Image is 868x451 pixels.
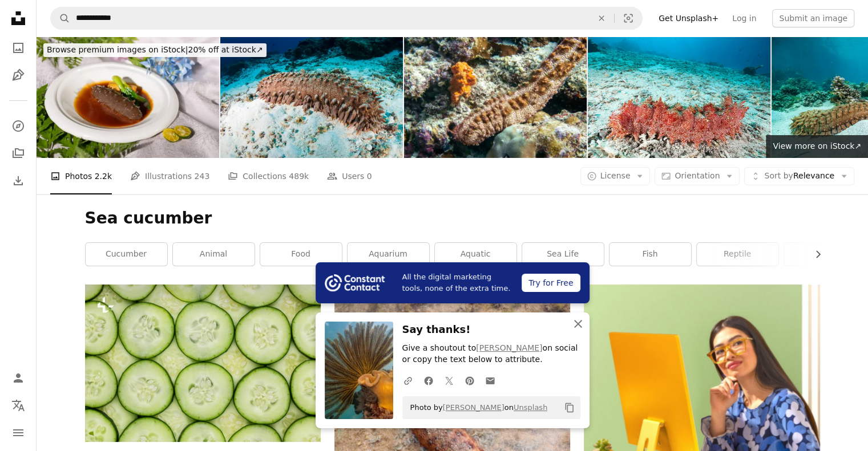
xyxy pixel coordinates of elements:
[652,9,725,27] a: Get Unsplash+
[522,243,604,266] a: sea life
[37,36,219,158] img: Chinese cuisine with sea cucumber served on a white plate
[480,369,500,392] a: Share over email
[435,243,516,266] a: aquatic
[609,243,691,266] a: fish
[130,158,209,194] a: Illustrations 243
[772,9,854,27] button: Submit an image
[289,170,309,182] span: 489k
[7,169,30,192] a: Download History
[85,208,820,229] h1: Sea cucumber
[7,142,30,165] a: Collections
[580,167,651,185] button: License
[402,322,580,338] h3: Say thanks!
[50,7,643,30] form: Find visuals sitewide
[744,167,854,185] button: Sort byRelevance
[47,45,188,54] span: Browse premium images on iStock |
[7,36,30,59] a: Photos
[195,170,210,182] span: 243
[766,135,868,158] a: View more on iStock↗
[418,369,439,392] a: Share on Facebook
[51,7,70,29] button: Search Unsplash
[764,170,834,182] span: Relevance
[7,64,30,87] a: Illustrations
[476,343,542,352] a: [PERSON_NAME]
[459,369,480,392] a: Share on Pinterest
[522,274,580,292] div: Try for Free
[7,367,30,389] a: Log in / Sign up
[325,274,385,291] img: file-1754318165549-24bf788d5b37
[405,399,548,417] span: Photo by on
[86,243,167,266] a: cucumber
[7,7,30,32] a: Home — Unsplash
[725,9,763,27] a: Log in
[514,403,547,412] a: Unsplash
[402,271,513,294] span: All the digital marketing tools, none of the extra time.
[37,36,273,64] a: Browse premium images on iStock|20% off at iStock↗
[560,398,579,417] button: Copy to clipboard
[808,243,820,266] button: scroll list to the right
[784,243,866,266] a: water
[615,7,642,29] button: Visual search
[402,343,580,365] p: Give a shoutout to on social or copy the text below to attribute.
[7,115,30,137] a: Explore
[260,243,342,266] a: food
[220,36,403,158] img: A large Sea Cucumber feeding on the sand of a tropical coral reef in Thailand
[85,357,321,368] a: cucumber slices are arranged in a pattern
[367,170,372,182] span: 0
[316,262,590,303] a: All the digital marketing tools, none of the extra time.Try for Free
[404,36,587,158] img: Tropical sea cucumber crawling over underwater coral reef in Maldives Indian Ocean atoll
[327,158,372,194] a: Users 0
[764,171,793,180] span: Sort by
[600,171,631,180] span: License
[348,243,429,266] a: aquarium
[655,167,740,185] button: Orientation
[675,171,720,180] span: Orientation
[7,394,30,417] button: Language
[589,7,614,29] button: Clear
[773,141,861,151] span: View more on iStock ↗
[439,369,459,392] a: Share on Twitter
[7,421,30,444] button: Menu
[443,403,504,412] a: [PERSON_NAME]
[85,285,321,441] img: cucumber slices are arranged in a pattern
[697,243,778,266] a: reptile
[588,36,770,158] img: Spectacular Red-lined Sea Cucumber at Moyo Island, Sumbawa, Indonesia
[173,243,255,266] a: animal
[47,45,263,54] span: 20% off at iStock ↗
[228,158,309,194] a: Collections 489k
